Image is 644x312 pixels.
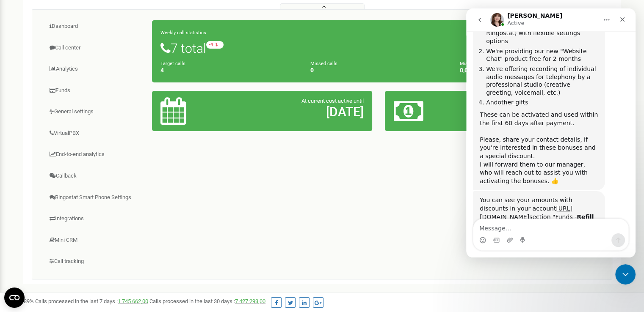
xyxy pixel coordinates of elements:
[460,67,597,74] h4: 0,00 %
[39,251,152,272] a: Call tracking
[118,298,148,304] a: 1 745 662,00
[39,166,152,186] a: Callback
[149,298,265,304] span: Calls processed in the last 30 days :
[466,8,636,257] iframe: Intercom live chat
[4,287,25,308] button: Open CMP widget
[39,59,152,79] a: Analytics
[39,80,152,101] a: Funds
[232,105,364,119] h2: [DATE]
[39,230,152,251] a: Mini CRM
[460,61,495,66] small: Missed call ratio
[39,101,152,122] a: General settings
[39,16,152,37] a: Dashboard
[160,41,597,55] h1: 7 total
[310,61,337,66] small: Missed calls
[39,38,152,58] a: Call center
[466,105,597,119] h2: 59,88 €
[310,67,448,74] h4: 0
[35,298,148,304] span: Calls processed in the last 7 days :
[39,144,152,165] a: End-to-end analytics
[235,298,265,304] a: 7 427 293,00
[39,208,152,229] a: Integrations
[206,41,224,49] small: -4
[39,187,152,208] a: Ringostat Smart Phone Settings
[615,264,636,285] iframe: Intercom live chat
[39,123,152,144] a: VirtualPBX
[160,67,298,74] h4: 4
[160,61,185,66] small: Target calls
[301,98,364,104] span: At current cost active until
[160,30,206,36] small: Weekly call statistics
